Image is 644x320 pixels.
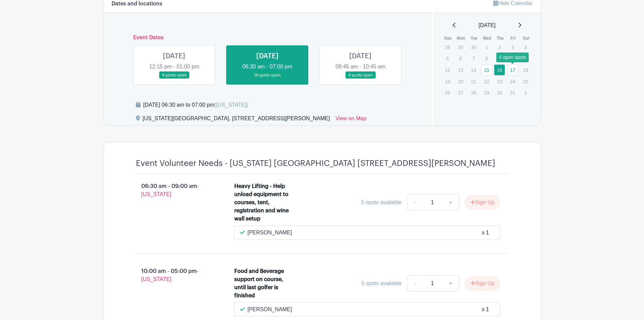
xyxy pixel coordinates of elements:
[482,305,489,314] div: x 1
[494,64,505,76] a: 16
[507,35,520,42] th: Fri
[361,279,402,287] div: 5 spots available
[214,102,248,108] span: ([US_STATE])
[455,53,466,64] p: 6
[494,87,505,98] p: 30
[136,158,495,168] h4: Event Volunteer Needs - [US_STATE] [GEOGRAPHIC_DATA] [STREET_ADDRESS][PERSON_NAME]
[442,87,453,98] p: 26
[496,52,529,62] div: 4 open spots
[479,21,496,29] span: [DATE]
[507,76,518,87] p: 24
[468,65,479,75] p: 14
[494,42,505,52] p: 2
[442,275,459,292] a: +
[520,35,533,42] th: Sat
[407,275,423,292] a: -
[468,87,479,98] p: 28
[494,53,505,64] p: 9
[407,194,423,211] a: -
[125,179,224,201] p: 06:30 am - 09:00 am
[112,1,162,7] h6: Dates and locations
[442,194,459,211] a: +
[125,264,224,286] p: 10:00 am - 05:00 pm
[507,64,518,76] a: 17
[455,35,468,42] th: Mon
[494,76,505,87] p: 23
[247,229,292,237] p: [PERSON_NAME]
[465,276,500,291] button: Sign Up
[468,76,479,87] p: 21
[442,42,453,52] p: 28
[234,267,293,300] div: Food and Beverage support on course, until last golfer is finished
[507,42,518,52] p: 3
[481,87,492,98] p: 29
[442,35,455,42] th: Sun
[468,35,481,42] th: Tue
[335,114,366,125] a: View on Map
[493,0,532,6] a: Hide Calendar
[520,87,531,98] p: 1
[520,76,531,87] p: 25
[481,42,492,52] p: 1
[481,64,492,76] a: 15
[234,182,293,223] div: Heavy Lifting - Help unload equipment to courses, tent, registration and wine wall setup
[442,76,453,87] p: 19
[143,114,330,125] div: [US_STATE][GEOGRAPHIC_DATA], [STREET_ADDRESS][PERSON_NAME]
[361,198,402,207] div: 5 spots available
[468,53,479,64] p: 7
[468,42,479,52] p: 30
[494,35,507,42] th: Thu
[128,35,407,41] h6: Event Dates
[143,101,248,109] div: [DATE] 06:30 am to 07:00 pm
[465,195,500,210] button: Sign Up
[247,305,292,314] p: [PERSON_NAME]
[442,65,453,75] p: 12
[481,35,494,42] th: Wed
[481,53,492,64] p: 8
[455,87,466,98] p: 27
[520,42,531,52] p: 4
[520,65,531,75] p: 18
[507,87,518,98] p: 31
[481,76,492,87] p: 22
[455,42,466,52] p: 29
[455,65,466,75] p: 13
[482,229,489,237] div: x 1
[455,76,466,87] p: 20
[442,53,453,64] p: 5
